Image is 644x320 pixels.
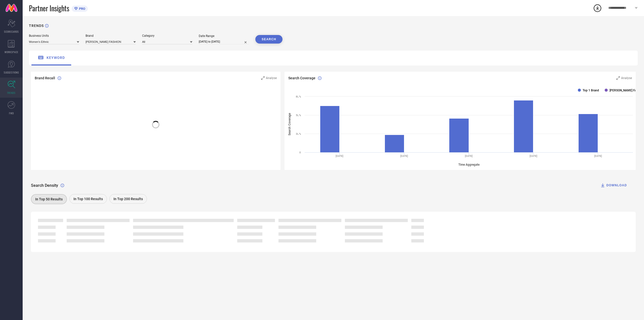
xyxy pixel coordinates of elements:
h1: TRENDS [29,24,44,28]
div: DOWNLOAD [600,183,627,188]
tspan: Time Aggregate [458,163,480,166]
span: In Top 100 Results [73,197,103,201]
span: Analyse [621,76,632,80]
span: FWD [9,111,14,115]
span: Partner Insights [29,3,69,13]
span: WORKSPACE [5,50,18,54]
button: DOWNLOAD [594,180,633,190]
text: 0 [299,151,301,154]
span: SUGGESTIONS [4,70,19,74]
button: SEARCH [255,35,283,44]
text: [DATE] [465,155,473,157]
span: In Top 50 Results [35,197,63,201]
span: Search Density [31,183,58,188]
text: 5L % [296,114,301,117]
div: Date Range [199,34,249,38]
span: Analyse [266,76,277,80]
div: Brand [86,34,136,38]
text: 3L % [296,132,301,135]
text: 8L % [296,95,301,98]
span: Search Coverage [288,76,315,80]
text: [DATE] [400,155,408,157]
tspan: Search Coverage [288,113,291,136]
div: Category [142,34,192,38]
span: TRENDS [7,91,16,95]
text: [DATE] [594,155,602,157]
svg: Zoom [261,76,265,80]
svg: Zoom [616,76,620,80]
div: Open download list [593,4,602,13]
text: Top 1 Brand [583,89,599,92]
span: Brand Recall [35,76,55,80]
text: [DATE] [530,155,537,157]
text: [DATE] [336,155,344,157]
span: PRO [78,7,85,11]
span: keyword [47,56,65,60]
input: Select date range [199,39,249,44]
span: In Top 200 Results [113,197,143,201]
span: SCORECARDS [4,30,19,33]
div: Business Units [29,34,79,38]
